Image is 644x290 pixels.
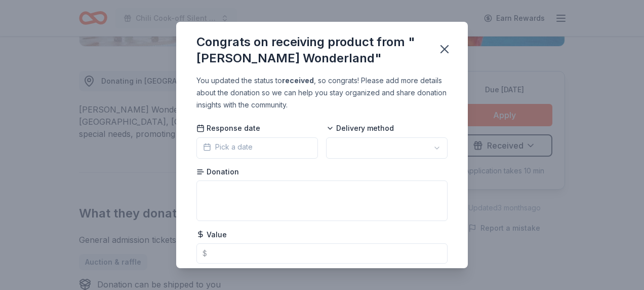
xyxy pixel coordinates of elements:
b: received [282,76,314,85]
span: Donation [196,167,239,177]
button: Pick a date [196,137,318,159]
span: Response date [196,123,260,133]
div: Congrats on receiving product from "[PERSON_NAME] Wonderland" [196,34,425,66]
div: You updated the status to , so congrats! Please add more details about the donation so we can hel... [196,75,448,111]
span: Pick a date [203,141,253,153]
span: Value [196,230,227,240]
span: Delivery method [326,123,394,133]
